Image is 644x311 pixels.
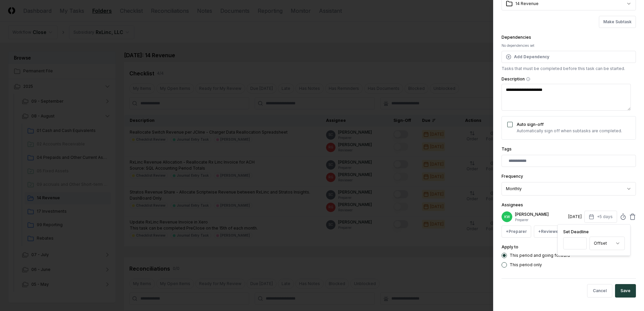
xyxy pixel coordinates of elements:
[515,211,566,217] p: [PERSON_NAME]
[510,263,542,267] label: This period only
[563,230,625,234] label: Set Deadline
[615,284,636,298] button: Save
[502,35,531,40] label: Dependencies
[502,226,531,238] button: +Preparer
[517,122,544,127] label: Auto sign-off
[534,226,565,238] button: +Reviewer
[526,77,530,81] button: Description
[599,16,636,28] button: Make Subtask
[504,214,510,219] span: KW
[502,174,523,179] label: Frequency
[502,146,512,151] label: Tags
[502,244,518,249] label: Apply to
[502,77,636,81] label: Description
[515,217,566,222] p: Preparer
[517,128,622,134] p: Automatically sign off when subtasks are completed.
[502,202,523,207] label: Assignees
[587,284,612,298] button: Cancel
[502,66,636,72] p: Tasks that must be completed before this task can be started.
[510,253,570,257] label: This period and going forward
[502,43,636,48] div: No dependencies set
[502,51,636,63] button: Add Dependency
[568,214,582,220] div: [DATE]
[584,211,617,223] button: +5 days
